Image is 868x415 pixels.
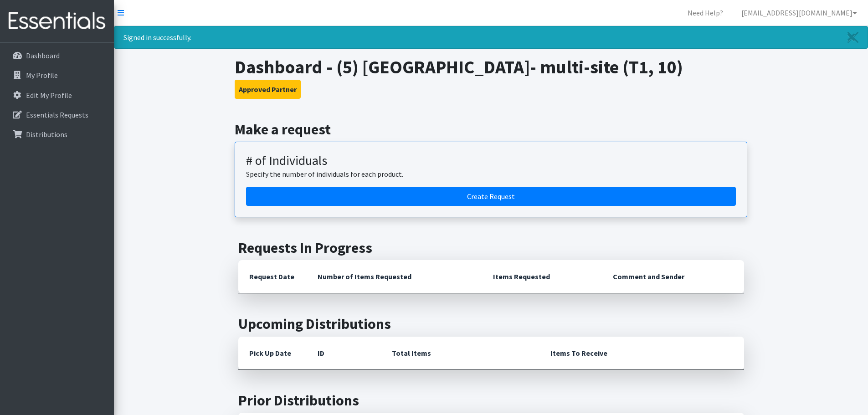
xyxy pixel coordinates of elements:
[307,337,381,370] th: ID
[246,187,736,206] a: Create a request by number of individuals
[238,260,307,293] th: Request Date
[246,153,736,169] h3: # of Individuals
[539,337,744,370] th: Items To Receive
[26,71,58,80] p: My Profile
[838,26,868,48] a: Close
[4,125,110,143] a: Distributions
[26,51,60,60] p: Dashboard
[4,46,110,65] a: Dashboard
[246,169,736,179] p: Specify the number of individuals for each product.
[4,106,110,124] a: Essentials Requests
[4,6,110,36] img: HumanEssentials
[114,26,868,49] div: Signed in successfully.
[734,4,864,22] a: [EMAIL_ADDRESS][DOMAIN_NAME]
[26,130,67,139] p: Distributions
[602,260,744,293] th: Comment and Sender
[238,239,744,256] h2: Requests In Progress
[235,56,747,78] h1: Dashboard - (5) [GEOGRAPHIC_DATA]- multi-site (T1, 10)
[238,392,744,409] h2: Prior Distributions
[238,337,307,370] th: Pick Up Date
[235,80,301,99] button: Approved Partner
[680,4,730,22] a: Need Help?
[26,110,88,119] p: Essentials Requests
[4,86,110,104] a: Edit My Profile
[26,91,72,100] p: Edit My Profile
[482,260,602,293] th: Items Requested
[235,121,747,138] h2: Make a request
[4,66,110,84] a: My Profile
[307,260,483,293] th: Number of Items Requested
[238,315,744,333] h2: Upcoming Distributions
[381,337,539,370] th: Total Items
